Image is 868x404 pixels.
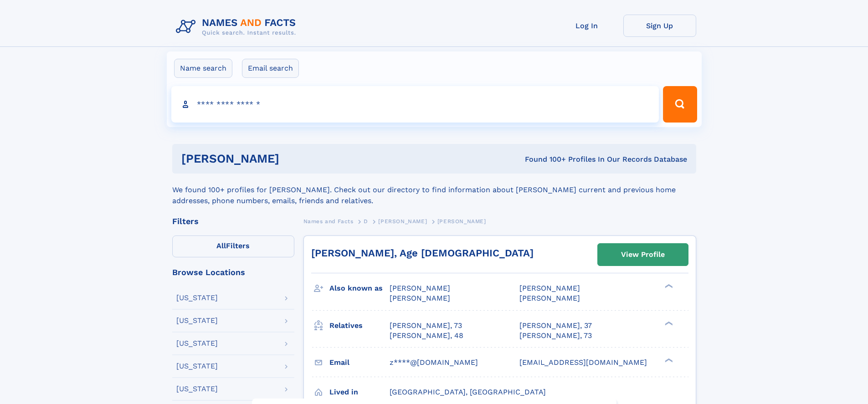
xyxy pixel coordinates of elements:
div: [US_STATE] [176,294,218,302]
h3: Email [329,355,390,370]
span: [PERSON_NAME] [390,294,450,302]
div: [US_STATE] [176,385,218,393]
span: [PERSON_NAME] [519,294,580,302]
label: Filters [172,235,294,257]
div: Filters [172,217,294,225]
a: Sign Up [623,15,696,37]
div: Found 100+ Profiles In Our Records Database [402,154,687,164]
h3: Also known as [329,281,390,296]
a: [PERSON_NAME], 48 [390,331,463,341]
span: [PERSON_NAME] [378,218,427,225]
span: [PERSON_NAME] [390,284,450,292]
img: Logo Names and Facts [172,15,303,39]
label: Email search [242,59,299,78]
div: [US_STATE] [176,317,218,324]
a: Names and Facts [303,215,354,227]
span: All [216,241,226,250]
div: [US_STATE] [176,363,218,370]
div: View Profile [621,244,665,265]
div: We found 100+ profiles for [PERSON_NAME]. Check out our directory to find information about [PERS... [172,174,696,206]
a: [PERSON_NAME], Age [DEMOGRAPHIC_DATA] [311,247,534,259]
a: [PERSON_NAME] [378,215,427,227]
button: Search Button [663,86,697,123]
a: [PERSON_NAME], 73 [519,331,592,341]
span: [EMAIL_ADDRESS][DOMAIN_NAME] [519,358,647,367]
a: [PERSON_NAME], 73 [390,321,462,331]
span: [PERSON_NAME] [519,284,580,292]
a: Log In [550,15,623,37]
div: ❯ [663,357,673,363]
a: View Profile [598,244,688,266]
h1: [PERSON_NAME] [181,153,402,164]
a: [PERSON_NAME], 37 [519,321,592,331]
div: ❯ [663,320,673,326]
h3: Relatives [329,318,390,333]
div: [US_STATE] [176,340,218,347]
label: Name search [174,59,232,78]
h3: Lived in [329,384,390,400]
span: [PERSON_NAME] [437,218,486,225]
input: search input [171,86,659,123]
a: D [364,215,368,227]
div: Browse Locations [172,268,294,276]
div: ❯ [663,283,673,289]
span: [GEOGRAPHIC_DATA], [GEOGRAPHIC_DATA] [390,388,546,396]
span: D [364,218,368,225]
